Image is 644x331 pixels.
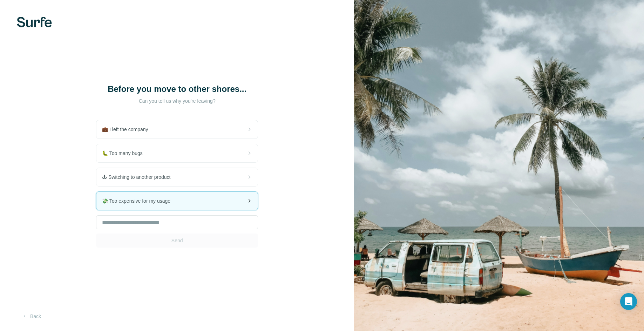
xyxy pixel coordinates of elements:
[102,174,176,181] span: 🕹 Switching to another product
[102,126,154,133] span: 💼 I left the company
[102,197,176,204] span: 💸 Too expensive for my usage
[107,83,247,95] h1: Before you move to other shores...
[17,17,52,27] img: Surfe's logo
[102,150,148,157] span: 🐛 Too many bugs
[620,293,637,310] div: Open Intercom Messenger
[17,310,46,323] button: Back
[107,97,247,104] p: Can you tell us why you're leaving?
